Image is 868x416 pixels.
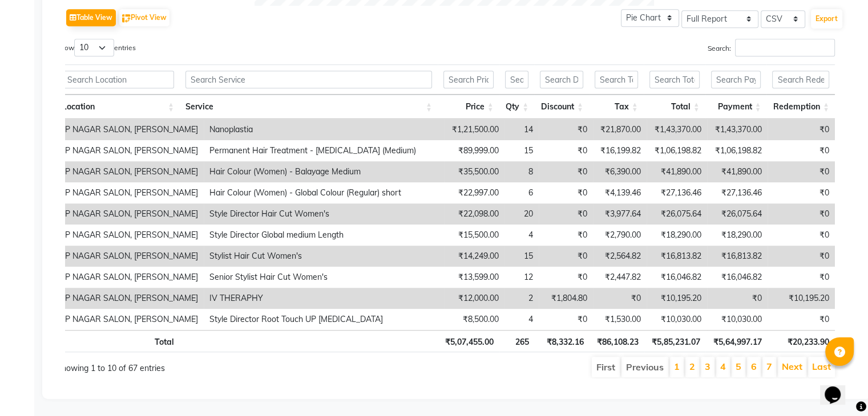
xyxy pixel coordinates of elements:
[122,14,131,23] img: pivot.png
[444,267,504,288] td: ₹13,599.00
[720,361,726,372] a: 4
[766,361,772,372] a: 7
[767,330,834,352] th: ₹20,233.90
[56,267,204,288] td: JP NAGAR SALON, [PERSON_NAME]
[766,95,834,119] th: Redemption: activate to sort column ascending
[504,119,539,140] td: 14
[707,225,768,246] td: ₹18,290.00
[535,330,590,352] th: ₹8,332.16
[56,203,204,225] td: JP NAGAR SALON, [PERSON_NAME]
[751,361,757,372] a: 6
[504,225,539,246] td: 4
[539,203,593,225] td: ₹0
[647,182,707,203] td: ₹27,136.46
[735,39,835,56] input: Search:
[505,71,528,88] input: Search Qty
[593,119,647,140] td: ₹21,870.00
[204,267,444,288] td: Senior Stylist Hair Cut Women's
[444,119,504,140] td: ₹1,21,500.00
[204,119,444,140] td: Nanoplastia
[768,225,835,246] td: ₹0
[56,225,204,246] td: JP NAGAR SALON, [PERSON_NAME]
[444,246,504,267] td: ₹14,249.00
[593,203,647,225] td: ₹3,977.64
[504,140,539,161] td: 15
[185,71,432,88] input: Search Service
[647,246,707,267] td: ₹16,813.82
[74,39,114,56] select: Showentries
[539,309,593,330] td: ₹0
[707,246,768,267] td: ₹16,813.82
[504,267,539,288] td: 12
[593,182,647,203] td: ₹4,139.46
[180,95,438,119] th: Service: activate to sort column ascending
[812,361,831,372] a: Last
[593,246,647,267] td: ₹2,564.82
[593,288,647,309] td: ₹0
[707,140,768,161] td: ₹1,06,198.82
[504,288,539,309] td: 2
[56,140,204,161] td: JP NAGAR SALON, [PERSON_NAME]
[56,246,204,267] td: JP NAGAR SALON, [PERSON_NAME]
[204,161,444,182] td: Hair Colour (Women) - Balayage Medium
[768,203,835,225] td: ₹0
[647,119,707,140] td: ₹1,43,370.00
[647,267,707,288] td: ₹16,046.82
[590,330,644,352] th: ₹86,108.23
[768,288,835,309] td: ₹10,195.20
[438,95,499,119] th: Price: activate to sort column ascending
[711,71,761,88] input: Search Payment
[674,361,680,372] a: 1
[768,182,835,203] td: ₹0
[595,71,638,88] input: Search Tax
[644,330,706,352] th: ₹5,85,231.07
[539,119,593,140] td: ₹0
[204,203,444,225] td: Style Director Hair Cut Women's
[444,203,504,225] td: ₹22,098.00
[705,330,767,352] th: ₹5,64,997.17
[56,39,136,56] label: Show entries
[438,330,499,352] th: ₹5,07,455.00
[707,161,768,182] td: ₹41,890.00
[56,288,204,309] td: JP NAGAR SALON, [PERSON_NAME]
[504,309,539,330] td: 4
[539,267,593,288] td: ₹0
[539,182,593,203] td: ₹0
[768,267,835,288] td: ₹0
[56,309,204,330] td: JP NAGAR SALON, [PERSON_NAME]
[593,161,647,182] td: ₹6,390.00
[504,161,539,182] td: 8
[772,71,829,88] input: Search Redemption
[647,140,707,161] td: ₹1,06,198.82
[444,182,504,203] td: ₹22,997.00
[707,267,768,288] td: ₹16,046.82
[444,309,504,330] td: ₹8,500.00
[593,225,647,246] td: ₹2,790.00
[56,356,371,374] div: Showing 1 to 10 of 67 entries
[56,330,180,352] th: Total
[204,140,444,161] td: Permanent Hair Treatment - [MEDICAL_DATA] (Medium)
[56,95,180,119] th: Location: activate to sort column ascending
[707,119,768,140] td: ₹1,43,370.00
[705,361,710,372] a: 3
[768,140,835,161] td: ₹0
[204,225,444,246] td: Style Director Global medium Length
[504,182,539,203] td: 6
[689,361,695,372] a: 2
[593,309,647,330] td: ₹1,530.00
[820,370,857,405] iframe: chat widget
[204,246,444,267] td: Stylist Hair Cut Women's
[593,140,647,161] td: ₹16,199.82
[768,161,835,182] td: ₹0
[204,309,444,330] td: Style Director Root Touch UP [MEDICAL_DATA]
[539,288,593,309] td: ₹1,804.80
[736,361,741,372] a: 5
[504,203,539,225] td: 20
[444,288,504,309] td: ₹12,000.00
[707,182,768,203] td: ₹27,136.46
[540,71,583,88] input: Search Discount
[499,95,534,119] th: Qty: activate to sort column ascending
[811,9,842,28] button: Export
[539,246,593,267] td: ₹0
[443,71,494,88] input: Search Price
